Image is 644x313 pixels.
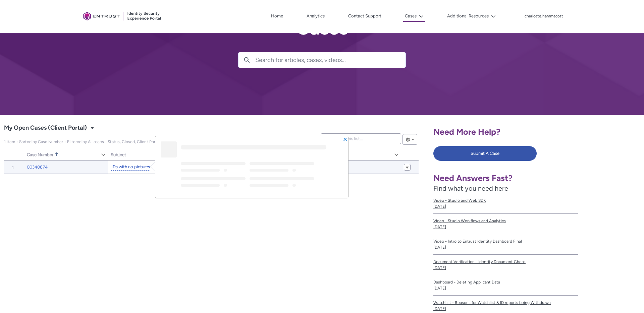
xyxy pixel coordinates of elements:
[433,279,578,285] span: Dashboard - Deleting Applicant Data
[433,218,578,224] span: Video - Studio Workflows and Analytics
[524,12,563,19] button: User Profile charlotte.hammacott
[433,300,578,306] span: Watchlist - Reasons for Watchlist & ID reports being Withdrawn
[433,184,508,192] span: Find what you need here
[27,152,53,157] span: Case Number
[4,160,419,174] table: My Open Cases (Client Portal)
[433,306,446,311] lightning-formatted-date-time: [DATE]
[433,173,578,183] h1: Need Answers Fast?
[343,137,347,141] button: Close
[433,127,500,137] span: Need More Help?
[525,14,563,19] p: charlotte.hammacott
[346,11,383,21] a: Contact Support
[111,164,150,171] a: IDs with no pictures
[4,123,87,133] span: My Open Cases (Client Portal)
[402,134,417,145] button: List View Controls
[305,11,326,21] a: Analytics, opens in new tab
[433,204,446,209] lightning-formatted-date-time: [DATE]
[433,259,578,265] span: Document Verification - Identity Document Check
[88,124,96,132] button: Select a List View: Cases
[27,164,48,171] a: 00340874
[403,11,425,22] button: Cases
[433,225,446,229] lightning-formatted-date-time: [DATE]
[269,11,285,21] a: Home
[433,197,578,203] span: Video - Studio and Web SDK
[238,18,406,39] h2: Cases
[433,146,537,161] button: Submit A Case
[255,52,406,68] input: Search for articles, cases, videos...
[321,133,401,144] input: Search this list...
[433,286,446,291] lightning-formatted-date-time: [DATE]
[433,238,578,244] span: Video - Intro to Entrust Identity Dashboard Final
[445,11,497,21] button: Additional Resources
[433,245,446,250] lightning-formatted-date-time: [DATE]
[238,52,255,68] button: Search
[4,139,186,144] span: My Open Cases (Client Portal)
[433,265,446,270] lightning-formatted-date-time: [DATE]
